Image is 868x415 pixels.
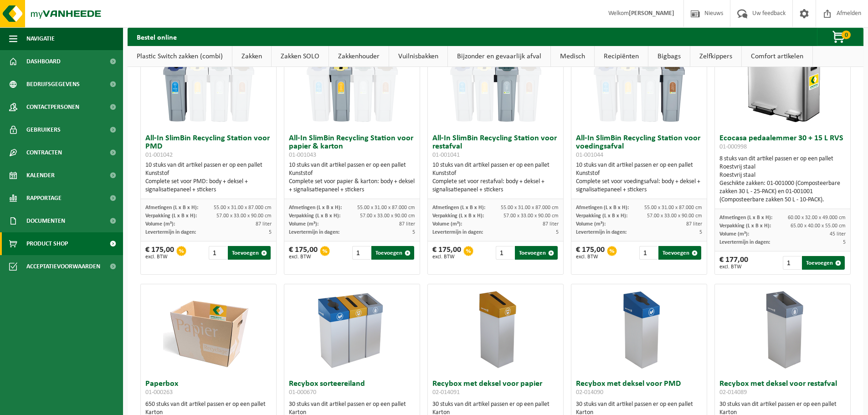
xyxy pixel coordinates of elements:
[289,169,415,178] div: Kunststof
[719,134,846,153] h3: Ecocasa pedaalemmer 30 + 15 L RVS
[289,389,316,396] span: 01-000670
[26,141,62,164] span: Contracten
[699,230,702,235] span: 5
[576,161,702,194] div: 10 stuks van dit artikel passen er op een pallet
[719,256,748,270] div: € 177,00
[289,161,415,194] div: 10 stuks van dit artikel passen er op een pallet
[432,380,559,398] h3: Recybox met deksel voor papier
[448,46,550,67] a: Bijzonder en gevaarlijk afval
[802,256,845,270] button: Toevoegen
[128,28,186,46] h2: Bestel online
[216,213,272,219] span: 57.00 x 33.00 x 90.00 cm
[576,246,605,260] div: € 175,00
[432,389,460,396] span: 02-014091
[842,31,851,39] span: 0
[595,46,648,67] a: Recipiënten
[432,221,462,227] span: Volume (m³):
[576,169,702,178] div: Kunststof
[719,380,846,398] h3: Recybox met deksel voor restafval
[26,73,80,96] span: Bedrijfsgegevens
[501,205,559,210] span: 55.00 x 31.00 x 87.000 cm
[412,230,415,235] span: 5
[307,39,398,130] img: 01-001043
[742,46,812,67] a: Comfort artikelen
[576,254,605,260] span: excl. BTW
[647,213,702,219] span: 57.00 x 33.00 x 90.00 cm
[209,246,227,260] input: 1
[788,215,846,220] span: 60.00 x 32.00 x 49.000 cm
[576,389,603,396] span: 02-014090
[556,230,559,235] span: 5
[26,118,61,141] span: Gebruikers
[719,171,846,179] div: Roestvrij staal
[737,39,828,130] img: 01-000998
[256,221,272,227] span: 87 liter
[163,39,254,130] img: 01-001042
[145,169,272,178] div: Kunststof
[843,240,846,245] span: 5
[145,178,272,194] div: Complete set voor PMD: body + deksel + signalisatiepaneel + stickers
[145,221,175,227] span: Volume (m³):
[128,46,232,67] a: Plastic Switch zakken (combi)
[432,161,559,194] div: 10 stuks van dit artikel passen er op een pallet
[639,246,658,260] input: 1
[145,134,272,159] h3: All-In SlimBin Recycling Station voor PMD
[690,46,741,67] a: Zelfkippers
[648,46,690,67] a: Bigbags
[450,39,541,130] img: 01-001041
[576,380,702,398] h3: Recybox met deksel voor PMD
[389,46,447,67] a: Vuilnisbakken
[791,223,846,229] span: 65.00 x 40.00 x 55.00 cm
[503,213,559,219] span: 57.00 x 33.00 x 90.00 cm
[737,284,828,375] img: 02-014089
[289,213,340,219] span: Verpakking (L x B x H):
[432,169,559,178] div: Kunststof
[432,254,461,260] span: excl. BTW
[719,264,748,270] span: excl. BTW
[26,210,65,232] span: Documenten
[576,205,629,210] span: Afmetingen (L x B x H):
[432,178,559,194] div: Complete set voor restafval: body + deksel + signalisatiepaneel + stickers
[145,246,174,260] div: € 175,00
[432,134,559,159] h3: All-In SlimBin Recycling Station voor restafval
[432,205,485,210] span: Afmetingen (L x B x H):
[145,161,272,194] div: 10 stuks van dit artikel passen er op een pallet
[576,221,606,227] span: Volume (m³):
[145,205,198,210] span: Afmetingen (L x B x H):
[289,254,318,260] span: excl. BTW
[145,389,173,396] span: 01-000263
[232,46,271,67] a: Zakken
[145,152,173,159] span: 01-001042
[432,246,461,260] div: € 175,00
[576,134,702,159] h3: All-In SlimBin Recycling Station voor voedingsafval
[26,232,68,255] span: Product Shop
[289,152,316,159] span: 01-001043
[228,246,271,260] button: Toevoegen
[272,46,329,67] a: Zakken SOLO
[644,205,702,210] span: 55.00 x 31.00 x 87.000 cm
[576,230,627,235] span: Levertermijn in dagen:
[719,215,772,220] span: Afmetingen (L x B x H):
[371,246,414,260] button: Toevoegen
[576,178,702,194] div: Complete set voor voedingsafval: body + deksel + signalisatiepaneel + stickers
[145,230,196,235] span: Levertermijn in dagen:
[399,221,415,227] span: 87 liter
[830,231,846,237] span: 45 liter
[26,96,79,118] span: Contactpersonen
[289,221,318,227] span: Volume (m³):
[576,152,603,159] span: 01-001044
[26,187,62,210] span: Rapportage
[163,284,254,375] img: 01-000263
[145,213,197,219] span: Verpakking (L x B x H):
[594,39,685,130] img: 01-001044
[357,205,415,210] span: 55.00 x 31.00 x 87.000 cm
[817,28,863,46] button: 0
[719,143,747,150] span: 01-000998
[289,380,415,398] h3: Recybox sorteereiland
[26,164,55,187] span: Kalender
[543,221,559,227] span: 87 liter
[576,213,627,219] span: Verpakking (L x B x H):
[432,152,460,159] span: 01-001041
[719,223,771,229] span: Verpakking (L x B x H):
[307,284,398,375] img: 01-000670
